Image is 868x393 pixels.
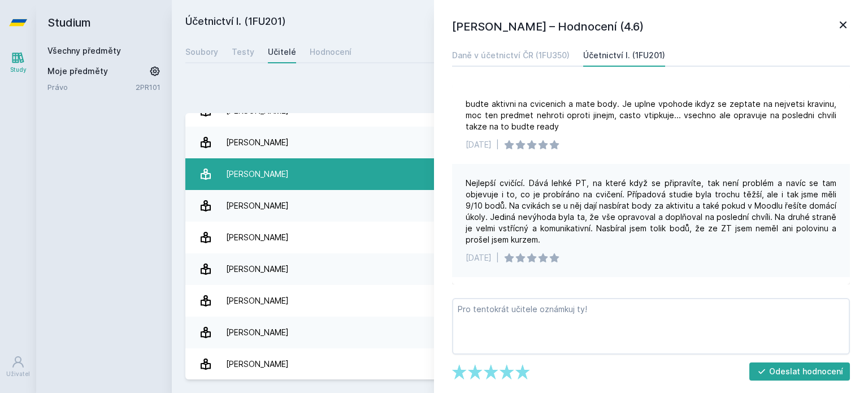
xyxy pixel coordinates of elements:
[466,98,836,132] div: budte aktivni na cvicenich a mate body. Je uplne vpohode ikdyz se zeptate na nejvetsi kravinu, mo...
[185,127,854,158] a: [PERSON_NAME] 13 hodnocení 3.2
[47,66,108,77] span: Moje předměty
[310,46,351,58] div: Hodnocení
[466,252,492,264] div: [DATE]
[268,46,296,58] div: Učitelé
[226,258,289,280] div: [PERSON_NAME]
[226,131,289,154] div: [PERSON_NAME]
[185,158,854,190] a: [PERSON_NAME] 60 hodnocení 2.0
[47,81,136,93] a: Právo
[185,190,854,222] a: [PERSON_NAME] 4 hodnocení 4.3
[10,66,27,74] div: Study
[185,14,728,32] h2: Účetnictví I. (1FU201)
[185,285,854,317] a: [PERSON_NAME] 2 hodnocení 4.5
[226,353,289,375] div: [PERSON_NAME]
[226,290,289,312] div: [PERSON_NAME]
[232,46,254,58] div: Testy
[136,83,160,92] a: 2PR101
[268,41,296,63] a: Učitelé
[185,222,854,253] a: [PERSON_NAME] 8 hodnocení 4.4
[47,46,121,55] a: Všechny předměty
[226,226,289,249] div: [PERSON_NAME]
[185,41,218,63] a: Soubory
[310,41,351,63] a: Hodnocení
[226,321,289,344] div: [PERSON_NAME]
[466,139,492,150] div: [DATE]
[6,370,30,378] div: Uživatel
[496,139,499,150] div: |
[185,317,854,348] a: [PERSON_NAME] 20 hodnocení 4.5
[226,163,289,185] div: [PERSON_NAME]
[496,252,499,264] div: |
[2,349,34,384] a: Uživatel
[185,253,854,285] a: [PERSON_NAME] 2 hodnocení 3.5
[185,46,218,58] div: Soubory
[185,348,854,380] a: [PERSON_NAME] 8 hodnocení 4.6
[226,195,289,217] div: [PERSON_NAME]
[466,178,836,245] div: Nejlepší cvičící. Dává lehké PT, na které když se připravíte, tak není problém a navíc se tam obj...
[749,362,850,381] button: Odeslat hodnocení
[232,41,254,63] a: Testy
[2,45,34,80] a: Study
